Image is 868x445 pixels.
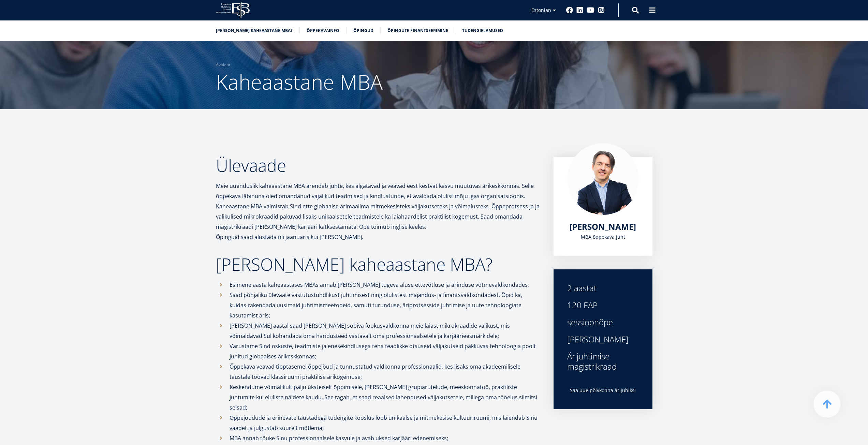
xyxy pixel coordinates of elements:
[230,290,540,321] p: Saad põhjaliku ülevaate vastutustundlikust juhtimisest ning olulistest majandus- ja finantsvaldko...
[230,280,540,290] p: Esimene aasta kaheaastases MBAs annab [PERSON_NAME] tugeva aluse ettevõtluse ja ärinduse võtmeval...
[566,7,573,14] a: Facebook
[230,341,540,361] p: Varustame Sind oskuste, teadmiste ja enesekindlusega teha teadlikke otsuseid väljakutseid pakkuva...
[462,27,503,34] a: Tudengielamused
[567,351,639,372] div: Ärijuhtimise magistrikraad
[230,361,540,382] p: Õppekava veavad tipptasemel õppejõud ja tunnustatud valdkonna professionaalid, kes lisaks oma aka...
[216,157,540,174] h2: Ülevaade
[570,222,636,232] a: [PERSON_NAME]
[598,7,605,14] a: Instagram
[567,385,639,396] p: Saa uue põlvkonna ärijuhiks!
[216,256,540,273] h2: [PERSON_NAME] kaheaastane MBA?
[567,334,639,344] div: [PERSON_NAME]
[567,300,639,310] div: 120 EAP
[230,413,540,433] p: Õppejõudude ja erinevate taustadega tudengite kooslus loob unikaalse ja mitmekesise kultuuriruumi...
[307,27,339,34] a: Õppekavainfo
[216,181,540,232] p: Meie uuenduslik kaheaastane MBA arendab juhte, kes algatavad ja veavad eest kestvat kasvu muutuva...
[230,321,540,341] p: [PERSON_NAME] aastal saad [PERSON_NAME] sobiva fookusvaldkonna meie laiast mikrokraadide valikust...
[216,27,293,34] a: [PERSON_NAME] kaheaastane MBA?
[567,143,639,215] img: Marko Rillo
[576,7,583,14] a: Linkedin
[387,27,448,34] a: Õpingute finantseerimine
[216,61,230,68] a: Avaleht
[567,283,639,293] div: 2 aastat
[230,433,540,443] p: MBA annab tõuke Sinu professionaalsele kasvule ja avab uksed karjääri edenemiseks;
[230,382,540,413] p: Keskendume võimalikult palju üksteiselt õppimisele, [PERSON_NAME] grupiarutelude, meeskonnatöö, p...
[570,221,636,232] span: [PERSON_NAME]
[567,232,639,242] div: MBA õppekava juht
[216,68,383,96] span: Kaheaastane MBA
[353,27,373,34] a: Õpingud
[567,317,639,327] div: sessioonõpe
[587,7,594,14] a: Youtube
[216,232,540,242] p: Õpinguid saad alustada nii jaanuaris kui [PERSON_NAME].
